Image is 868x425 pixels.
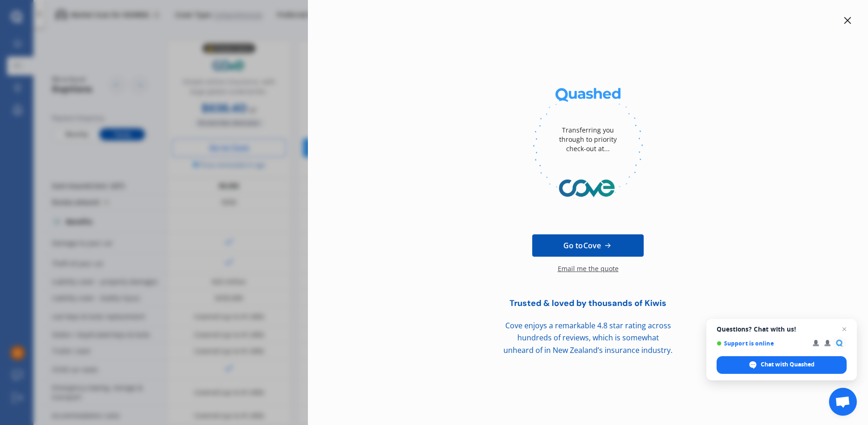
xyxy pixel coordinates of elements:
[717,325,847,333] span: Questions? Chat with us!
[563,240,601,251] span: Go to Cove
[533,167,643,209] img: Cove.webp
[717,340,806,347] span: Support is online
[486,299,690,308] div: Trusted & loved by thousands of Kiwis
[551,112,625,167] div: Transferring you through to priority check-out at...
[717,356,847,374] span: Chat with Quashed
[558,264,619,283] div: Email me the quote
[532,234,644,257] a: Go toCove
[829,388,857,416] a: Open chat
[761,360,815,369] span: Chat with Quashed
[486,319,690,357] div: Cove enjoys a remarkable 4.8 star rating across hundreds of reviews, which is somewhat unheard of...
